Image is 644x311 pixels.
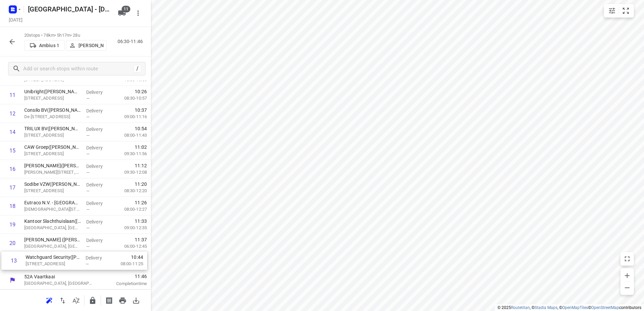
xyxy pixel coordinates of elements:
[39,43,59,48] p: Ambius 1
[118,38,146,45] p: 06:30-11:46
[56,297,69,303] span: Reverse route
[102,297,116,303] span: Print shipping labels
[24,280,94,287] p: [GEOGRAPHIC_DATA], [GEOGRAPHIC_DATA]
[24,32,106,39] p: 20 stops • 78km • 5h17m • 28u
[129,297,143,303] span: Download route
[116,297,129,303] span: Print route
[604,4,634,18] div: small contained button group
[42,297,56,303] span: Reoptimize route
[25,4,112,14] h5: Rename
[134,65,141,72] div: /
[102,273,147,280] span: 11:46
[69,297,83,303] span: Sort by time window
[66,40,106,51] button: [PERSON_NAME]
[78,43,103,48] p: [PERSON_NAME]
[562,305,588,310] a: OpenMapTiles
[605,4,619,18] button: Map settings
[131,6,145,20] button: More
[23,64,134,74] input: Add or search stops within route
[619,4,633,18] button: Fit zoom
[102,280,147,287] p: Completion time
[122,6,130,12] span: 11
[497,305,641,310] li: © 2025 , © , © © contributors
[86,294,99,307] button: Lock route
[591,305,619,310] a: OpenStreetMap
[535,305,557,310] a: Stadia Maps
[24,273,94,280] p: 52A Vaartkaai
[24,40,65,51] button: Ambius 1
[115,6,129,20] button: 11
[6,16,25,24] h5: Project date
[511,305,530,310] a: Routetitan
